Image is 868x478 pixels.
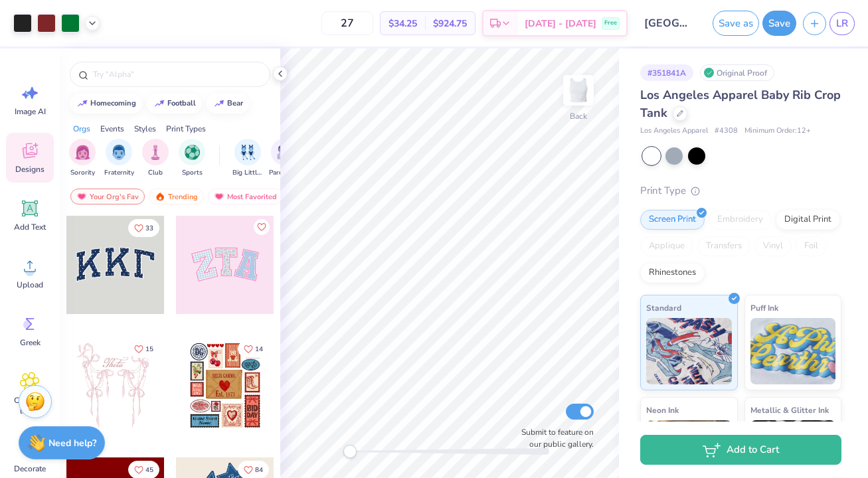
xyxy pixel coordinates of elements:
[179,139,205,178] button: filter button
[796,236,827,256] div: Foil
[640,183,841,199] div: Print Type
[640,210,705,230] div: Screen Print
[69,139,96,178] button: filter button
[77,100,88,108] img: trend_line.gif
[269,139,300,178] div: filter for Parent's Weekend
[433,17,467,31] span: $924.75
[646,318,732,384] img: Standard
[836,16,848,31] span: LR
[776,210,840,230] div: Digital Print
[75,145,90,160] img: Sorority Image
[148,168,163,178] span: Club
[700,64,774,81] div: Original Proof
[104,139,134,178] button: filter button
[321,11,373,35] input: – –
[238,340,269,358] button: Like
[14,463,46,474] span: Decorate
[232,139,263,178] div: filter for Big Little Reveal
[155,192,165,201] img: trending.gif
[8,395,52,416] span: Clipart & logos
[570,110,587,122] div: Back
[145,346,153,353] span: 15
[227,100,243,107] div: bear
[166,123,206,135] div: Print Types
[646,403,679,417] span: Neon Ink
[182,168,203,178] span: Sports
[142,139,169,178] button: filter button
[167,100,196,107] div: football
[92,68,262,81] input: Try "Alpha"
[70,168,95,178] span: Sorority
[604,19,617,28] span: Free
[750,403,829,417] span: Metallic & Glitter Ink
[104,168,134,178] span: Fraternity
[207,94,249,114] button: bear
[76,192,87,201] img: most_fav.gif
[73,123,90,135] div: Orgs
[255,346,263,353] span: 14
[148,145,163,160] img: Club Image
[754,236,792,256] div: Vinyl
[634,10,699,37] input: Untitled Design
[214,192,224,201] img: most_fav.gif
[640,125,708,137] span: Los Angeles Apparel
[709,210,772,230] div: Embroidery
[70,189,145,204] div: Your Org's Fav
[762,11,796,36] button: Save
[514,426,594,450] label: Submit to feature on our public gallery.
[715,125,738,137] span: # 4308
[277,145,292,160] img: Parent's Weekend Image
[829,12,855,35] a: LR
[154,100,165,108] img: trend_line.gif
[90,100,136,107] div: homecoming
[232,139,263,178] button: filter button
[750,301,778,315] span: Puff Ink
[48,437,96,449] strong: Need help?
[640,64,693,81] div: # 351841A
[14,222,46,232] span: Add Text
[69,139,96,178] div: filter for Sorority
[15,164,44,175] span: Designs
[254,219,270,235] button: Like
[145,467,153,473] span: 45
[640,435,841,465] button: Add to Cart
[389,17,417,31] span: $34.25
[134,123,156,135] div: Styles
[128,219,159,237] button: Like
[70,94,142,114] button: homecoming
[750,318,836,384] img: Puff Ink
[240,145,255,160] img: Big Little Reveal Image
[525,17,596,31] span: [DATE] - [DATE]
[255,467,263,473] span: 84
[697,236,750,256] div: Transfers
[269,168,300,178] span: Parent's Weekend
[565,77,592,104] img: Back
[640,263,705,283] div: Rhinestones
[713,11,759,36] button: Save as
[100,123,124,135] div: Events
[214,100,224,108] img: trend_line.gif
[646,301,681,315] span: Standard
[208,189,283,204] div: Most Favorited
[20,337,41,348] span: Greek
[640,236,693,256] div: Applique
[147,94,202,114] button: football
[112,145,126,160] img: Fraternity Image
[145,225,153,232] span: 33
[17,279,43,290] span: Upload
[179,139,205,178] div: filter for Sports
[15,106,46,117] span: Image AI
[104,139,134,178] div: filter for Fraternity
[149,189,204,204] div: Trending
[142,139,169,178] div: filter for Club
[232,168,263,178] span: Big Little Reveal
[185,145,200,160] img: Sports Image
[744,125,811,137] span: Minimum Order: 12 +
[128,340,159,358] button: Like
[343,445,357,458] div: Accessibility label
[640,87,841,121] span: Los Angeles Apparel Baby Rib Crop Tank
[269,139,300,178] button: filter button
